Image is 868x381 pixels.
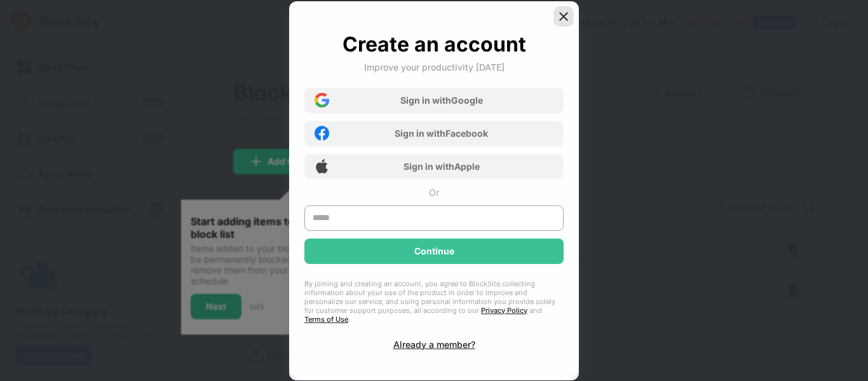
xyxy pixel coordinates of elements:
a: Privacy Policy [481,306,527,315]
div: Sign in with Google [400,95,483,106]
div: Or [429,187,439,198]
img: apple-icon.png [315,159,329,174]
img: facebook-icon.png [315,126,329,141]
div: By joining and creating an account, you agree to BlockSite collecting information about your use ... [304,279,564,324]
img: google-icon.png [315,93,329,107]
div: Continue [414,246,454,256]
div: Sign in with Facebook [395,128,488,139]
div: Improve your productivity [DATE] [364,62,505,73]
div: Already a member? [393,339,475,350]
div: Create an account [342,32,526,57]
div: Sign in with Apple [403,161,480,172]
a: Terms of Use [304,315,348,324]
